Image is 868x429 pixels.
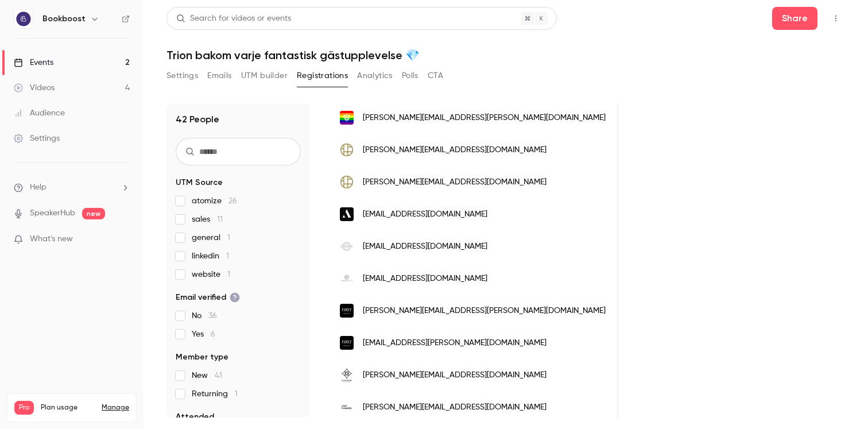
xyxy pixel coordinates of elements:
[363,112,606,124] span: [PERSON_NAME][EMAIL_ADDRESS][PERSON_NAME][DOMAIN_NAME]
[192,232,230,244] span: general
[211,330,215,338] span: 6
[340,400,354,414] img: cotelhospitality.com
[226,252,229,260] span: 1
[30,181,46,194] span: Help
[363,273,487,285] span: [EMAIL_ADDRESS][DOMAIN_NAME]
[215,372,222,380] span: 41
[30,207,75,219] a: SpeakerHub
[102,403,129,412] a: Manage
[297,67,348,85] button: Registrations
[363,305,606,317] span: [PERSON_NAME][EMAIL_ADDRESS][PERSON_NAME][DOMAIN_NAME]
[227,270,230,279] span: 1
[363,401,547,413] span: [PERSON_NAME][EMAIL_ADDRESS][DOMAIN_NAME]
[41,403,95,412] span: Plan usage
[14,133,60,144] div: Settings
[176,13,291,25] div: Search for videos or events
[340,207,354,221] img: anker.oslo.no
[363,144,547,156] span: [PERSON_NAME][EMAIL_ADDRESS][DOMAIN_NAME]
[227,234,230,242] span: 1
[116,234,130,245] iframe: Noticeable Trigger
[363,337,547,349] span: [EMAIL_ADDRESS][PERSON_NAME][DOMAIN_NAME]
[192,269,230,280] span: website
[772,7,817,30] button: Share
[340,336,354,350] img: firsthotels.com
[340,272,354,285] img: hindsgavl.dk
[235,390,238,398] span: 1
[208,312,217,320] span: 36
[82,208,105,219] span: new
[402,67,418,85] button: Polls
[176,292,240,303] span: Email verified
[363,176,547,188] span: [PERSON_NAME][EMAIL_ADDRESS][DOMAIN_NAME]
[340,143,354,157] img: hotellfritiden.se
[176,351,228,363] span: Member type
[176,177,223,188] span: UTM Source
[176,411,214,423] span: Attended
[340,175,354,189] img: hotellfritiden.se
[340,239,354,253] img: steamhotel.se
[14,181,130,194] li: help-dropdown-opener
[228,197,237,205] span: 26
[428,67,443,85] button: CTA
[166,48,845,62] h1: Trion bakom varje fantastisk gästupplevelse 💎
[340,368,354,382] img: dehistoriske.no
[14,10,33,28] img: Bookboost
[14,57,53,68] div: Events
[207,67,231,85] button: Emails
[192,310,217,322] span: No
[340,111,354,125] img: strawberry.no
[363,208,487,221] span: [EMAIL_ADDRESS][DOMAIN_NAME]
[363,369,547,381] span: [PERSON_NAME][EMAIL_ADDRESS][DOMAIN_NAME]
[340,304,354,318] img: firsthotels.com
[192,328,215,340] span: Yes
[363,241,487,253] span: [EMAIL_ADDRESS][DOMAIN_NAME]
[30,233,73,245] span: What's new
[192,370,222,381] span: New
[192,250,229,262] span: linkedin
[192,214,223,225] span: sales
[357,67,393,85] button: Analytics
[192,195,237,207] span: atomize
[217,215,223,223] span: 11
[14,401,34,415] span: Pro
[14,82,55,94] div: Videos
[241,67,288,85] button: UTM builder
[166,67,198,85] button: Settings
[14,107,65,119] div: Audience
[42,13,86,25] h6: Bookboost
[192,388,238,400] span: Returning
[176,113,219,126] h1: 42 People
